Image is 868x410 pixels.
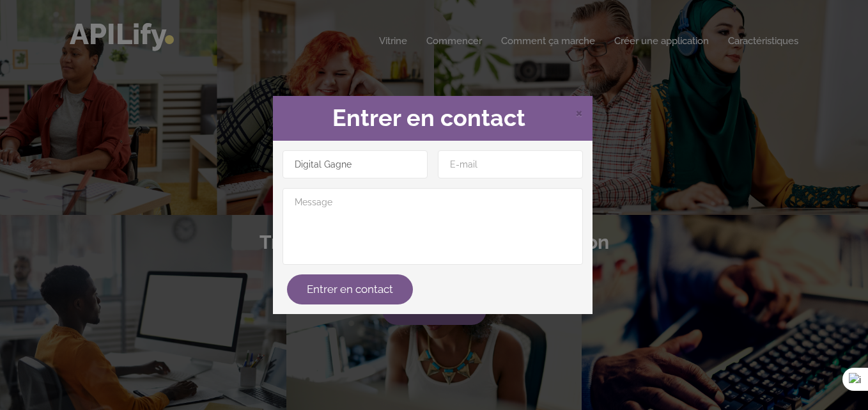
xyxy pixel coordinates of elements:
font: Entrer en contact [332,104,525,131]
input: E-mail [438,150,583,178]
input: Nom [283,150,428,178]
font: × [575,102,583,122]
span: Fermer [575,104,583,120]
font: Entrer en contact [307,283,393,296]
button: Entrer en contact [287,274,413,304]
